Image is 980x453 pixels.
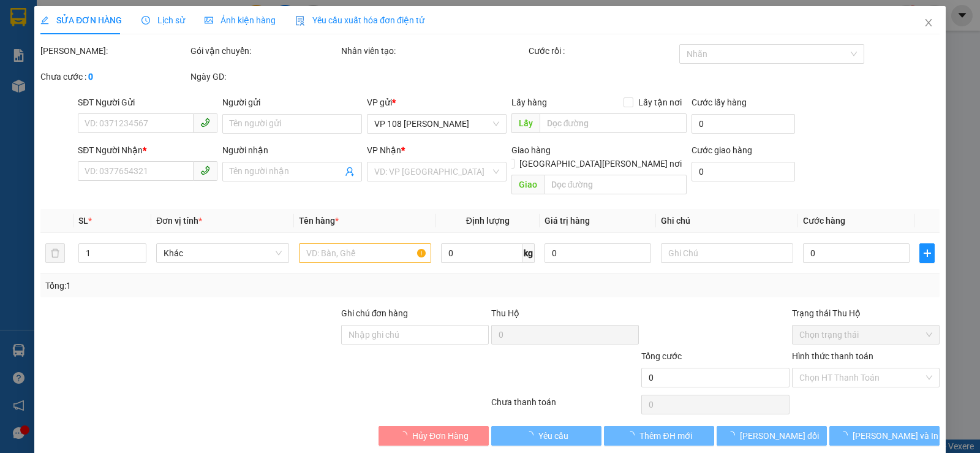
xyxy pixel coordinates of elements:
span: Tổng cước [641,351,682,361]
div: Ngày GD: [190,70,338,83]
span: plus [920,248,934,258]
div: Tổng: 1 [45,279,379,292]
span: Khác [164,244,281,262]
span: Yêu cầu xuất hóa đơn điện tử [295,15,424,25]
span: kg [522,243,535,263]
span: Lấy tận nơi [633,96,687,109]
span: Định lượng [466,216,510,226]
span: Hủy Đơn Hàng [412,429,469,443]
label: Hình thức thanh toán [792,351,873,361]
div: SĐT Người Gửi [78,96,217,109]
div: Gói vận chuyển: [190,44,338,58]
span: SL [78,216,88,226]
span: Lấy [511,113,540,133]
th: Ghi chú [656,209,798,233]
span: Giá trị hàng [545,216,590,226]
span: Thu Hộ [491,308,519,318]
span: user-add [345,167,355,177]
input: Ghi Chú [661,243,793,263]
span: edit [40,16,49,25]
span: clock-circle [141,16,150,25]
span: picture [205,16,213,25]
input: Cước giao hàng [692,162,795,181]
button: Hủy Đơn Hàng [379,426,489,446]
div: Chưa cước : [40,70,188,83]
label: Ghi chú đơn hàng [341,308,409,318]
span: Giao [511,175,544,194]
input: Cước lấy hàng [692,114,795,134]
span: close [924,18,933,28]
button: Close [911,6,946,40]
div: Trạng thái Thu Hộ [792,306,940,320]
button: Yêu cầu [491,426,601,446]
span: Lấy hàng [511,97,547,107]
input: Dọc đường [544,175,687,194]
button: plus [919,243,935,263]
span: phone [200,166,210,175]
span: Giao hàng [511,145,551,155]
div: SĐT Người Nhận [78,143,217,157]
span: Chọn trạng thái [799,325,932,344]
div: Người nhận [222,143,362,157]
button: [PERSON_NAME] đổi [717,426,827,446]
input: Dọc đường [540,113,687,133]
span: [PERSON_NAME] đổi [740,429,819,443]
span: loading [839,431,853,440]
label: Cước giao hàng [692,145,752,155]
div: Chưa thanh toán [490,395,640,417]
span: loading [525,431,538,440]
span: Cước hàng [803,216,845,226]
img: icon [295,16,305,26]
span: loading [626,431,639,440]
span: loading [399,431,412,440]
span: loading [726,431,740,440]
span: [PERSON_NAME] và In [853,429,938,443]
div: Nhân viên tạo: [341,44,527,58]
span: VP Nhận [367,145,401,155]
span: [GEOGRAPHIC_DATA][PERSON_NAME] nơi [514,157,687,170]
button: delete [45,243,65,263]
div: VP gửi [367,96,507,109]
span: Thêm ĐH mới [639,429,692,443]
input: VD: Bàn, Ghế [299,243,431,263]
div: Cước rồi : [529,44,676,58]
span: Lịch sử [141,15,185,25]
span: phone [200,118,210,128]
span: Ảnh kiện hàng [205,15,276,25]
span: Yêu cầu [538,429,568,443]
button: Thêm ĐH mới [604,426,714,446]
label: Cước lấy hàng [692,97,747,107]
div: Người gửi [222,96,362,109]
b: 0 [88,72,93,82]
span: VP 108 Lê Hồng Phong - Vũng Tàu [374,115,499,133]
div: [PERSON_NAME]: [40,44,188,58]
button: [PERSON_NAME] và In [829,426,940,446]
span: Đơn vị tính [156,216,202,226]
span: SỬA ĐƠN HÀNG [40,15,122,25]
input: Ghi chú đơn hàng [341,325,489,345]
span: Tên hàng [299,216,339,226]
